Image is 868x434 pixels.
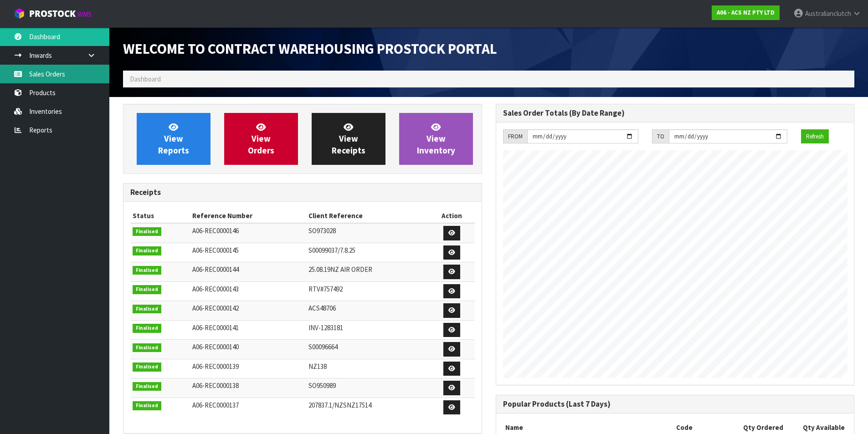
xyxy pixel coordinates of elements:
span: SO973028 [308,226,336,235]
span: Finalised [133,363,161,372]
span: Finalised [133,246,161,255]
span: A06-REC0000139 [192,362,239,371]
span: A06-REC0000143 [192,285,239,293]
span: Welcome to Contract Warehousing ProStock Portal [123,40,497,58]
span: View Receipts [332,122,365,156]
h3: Popular Products (Last 7 Days) [503,400,847,408]
span: A06-REC0000137 [192,401,239,409]
th: Action [429,209,474,223]
span: Finalised [133,285,161,294]
a: ViewOrders [224,113,298,165]
th: Status [130,209,190,223]
span: 207837.1/NZSNZ17514 [308,401,371,409]
span: View Orders [248,122,274,156]
span: Finalised [133,305,161,314]
span: A06-REC0000138 [192,381,239,390]
strong: A06 - ACS NZ PTY LTD [717,9,775,16]
th: Client Reference [306,209,429,223]
span: ProStock [29,8,76,20]
span: A06-REC0000144 [192,265,239,274]
span: Finalised [133,343,161,352]
a: ViewReports [137,113,211,165]
a: ViewInventory [399,113,473,165]
div: TO [652,129,669,144]
span: Australianclutch [805,9,851,18]
span: Dashboard [130,75,161,83]
span: Finalised [133,266,161,275]
span: ACS48706 [308,304,336,312]
span: Finalised [133,382,161,391]
span: View Inventory [417,122,455,156]
small: WMS [77,10,92,19]
span: Finalised [133,401,161,410]
span: A06-REC0000145 [192,246,239,255]
img: cube-alt.png [14,8,25,19]
h3: Sales Order Totals (By Date Range) [503,109,847,117]
div: FROM [503,129,527,144]
a: ViewReceipts [312,113,385,165]
span: RTV#757492 [308,285,343,293]
span: A06-REC0000141 [192,323,239,332]
span: 25.08.19NZ AIR ORDER [308,265,372,274]
span: SO950989 [308,381,336,390]
span: S00099037/7.8.25 [308,246,355,255]
span: A06-REC0000140 [192,342,239,351]
span: INV-1283181 [308,323,343,332]
h3: Receipts [130,188,475,197]
span: NZ138 [308,362,327,371]
span: A06-REC0000142 [192,304,239,312]
span: A06-REC0000146 [192,226,239,235]
th: Reference Number [190,209,307,223]
span: View Reports [158,122,189,156]
button: Refresh [801,129,829,144]
span: Finalised [133,324,161,333]
span: S00096664 [308,342,338,351]
span: Finalised [133,227,161,236]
